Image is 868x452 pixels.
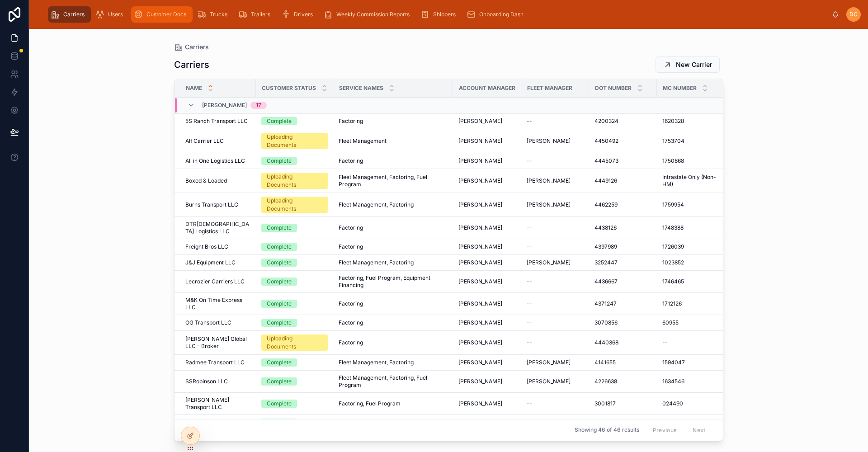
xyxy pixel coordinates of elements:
[418,6,462,23] a: Shippers
[261,243,328,251] a: Complete
[339,224,448,231] a: Factoring
[261,259,328,267] a: Complete
[267,133,322,149] div: Uploading Documents
[185,201,250,208] a: Burns Transport LLC
[594,118,618,125] span: 4200324
[185,259,236,266] span: J&J Equipment LLC
[185,278,250,285] a: Lecrozier Carriers LLC
[594,157,651,165] a: 4445073
[594,378,651,385] a: 4226638
[527,319,532,326] span: --
[267,157,292,165] div: Complete
[267,300,292,308] div: Complete
[594,400,616,407] span: 3001817
[251,11,270,18] span: Trailers
[185,243,228,250] span: Freight Bros LLC
[527,157,532,165] span: --
[185,243,250,250] a: Freight Bros LLC
[458,177,516,184] a: [PERSON_NAME]
[185,359,245,366] span: Radmee Transport LLC
[339,174,448,188] a: Fleet Management, Factoring, Fuel Program
[527,137,571,145] span: [PERSON_NAME]
[662,137,726,145] a: 1753704
[662,278,726,285] a: 1746465
[662,243,726,250] a: 1726039
[662,201,684,208] span: 1759954
[261,224,328,232] a: Complete
[594,157,618,165] span: 4445073
[594,400,651,407] a: 3001817
[458,201,502,208] span: [PERSON_NAME]
[339,118,363,125] span: Factoring
[662,400,726,407] a: 024490
[185,335,250,350] span: [PERSON_NAME] Global LLC - Broker
[339,319,363,326] span: Factoring
[527,201,584,208] a: [PERSON_NAME]
[339,118,448,125] a: Factoring
[185,137,250,145] a: Alf Carrier LLC
[339,300,448,307] a: Factoring
[527,319,584,326] a: --
[261,133,328,149] a: Uploading Documents
[267,278,292,286] div: Complete
[185,177,250,184] a: Boxed & Loaded
[185,378,250,385] a: SSRobinson LLC
[185,359,250,366] a: Radmee Transport LLC
[261,358,328,367] a: Complete
[185,221,250,235] a: DTR[DEMOGRAPHIC_DATA] Logistics LLC
[662,339,726,346] a: --
[267,173,322,189] div: Uploading Documents
[458,319,516,326] a: [PERSON_NAME]
[662,378,684,385] span: 1634546
[594,300,617,307] span: 4371247
[527,85,572,92] span: Fleet Manager
[464,6,530,23] a: Onboarding Dash
[458,378,502,385] span: [PERSON_NAME]
[185,319,250,326] a: OG Transport LLC
[261,300,328,308] a: Complete
[267,319,292,327] div: Complete
[594,259,618,266] span: 3252447
[185,42,209,52] span: Carriers
[185,278,245,285] span: Lecrozier Carriers LLC
[261,419,328,427] a: Complete
[527,177,584,184] a: [PERSON_NAME]
[595,85,632,92] span: DOT Number
[458,339,516,346] a: [PERSON_NAME]
[185,137,224,145] span: Alf Carrier LLC
[210,11,227,18] span: Trucks
[261,197,328,213] a: Uploading Documents
[662,359,685,366] span: 1594047
[594,177,617,184] span: 4449126
[594,224,651,231] a: 4438126
[267,419,292,427] div: Complete
[185,378,228,385] span: SSRobinson LLC
[458,201,516,208] a: [PERSON_NAME]
[662,259,684,266] span: 1023852
[336,11,410,18] span: Weekly Commission Reports
[261,334,328,351] a: Uploading Documents
[594,243,617,250] span: 4397989
[662,278,684,285] span: 1746465
[458,339,502,346] span: [PERSON_NAME]
[185,297,250,311] span: M&K On Time Express LLC
[479,11,524,18] span: Onboarding Dash
[676,60,712,69] span: New Carrier
[267,334,322,351] div: Uploading Documents
[594,137,618,145] span: 4450492
[662,300,682,307] span: 1712126
[458,300,502,307] span: [PERSON_NAME]
[267,197,322,213] div: Uploading Documents
[662,339,668,346] span: --
[108,11,123,18] span: Users
[267,117,292,125] div: Complete
[339,259,414,266] span: Fleet Management, Factoring
[339,137,448,145] a: Fleet Management
[261,377,328,386] a: Complete
[339,400,401,407] span: Factoring, Fuel Program
[594,224,617,231] span: 4438126
[662,174,726,188] a: Intrastate Only (Non-HM)
[459,85,515,92] span: Account Manager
